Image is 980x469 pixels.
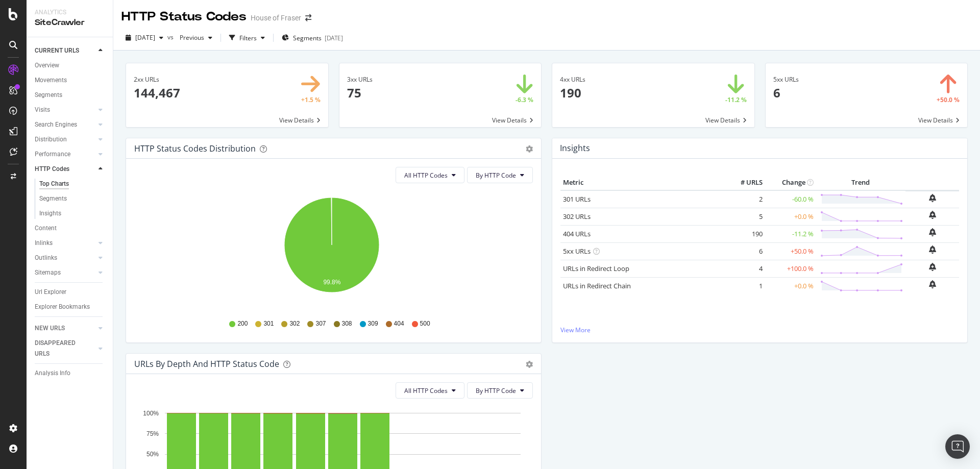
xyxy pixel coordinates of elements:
[35,17,105,29] div: SiteCrawler
[35,302,106,312] a: Explorer Bookmarks
[35,253,57,263] div: Outlinks
[35,119,95,130] a: Search Engines
[563,212,591,221] a: 302 URLs
[394,319,404,328] span: 404
[35,90,106,101] a: Segments
[929,228,936,236] div: bell-plus
[765,208,816,225] td: +0.0 %
[278,30,347,46] button: Segments[DATE]
[35,119,77,130] div: Search Engines
[467,167,533,183] button: By HTTP Code
[929,211,936,219] div: bell-plus
[39,193,67,204] div: Segments
[323,279,340,286] text: 99.8%
[404,171,448,180] span: All HTTP Codes
[35,149,70,160] div: Performance
[35,149,95,160] a: Performance
[35,323,65,334] div: NEW URLS
[560,326,959,334] a: View More
[35,60,106,71] a: Overview
[35,238,53,249] div: Inlinks
[560,175,724,190] th: Metric
[35,60,59,71] div: Overview
[342,319,352,328] span: 308
[134,143,256,154] div: HTTP Status Codes Distribution
[289,319,300,328] span: 302
[476,386,516,395] span: By HTTP Code
[325,34,343,42] div: [DATE]
[724,242,765,260] td: 6
[724,175,765,190] th: # URLS
[176,30,216,46] button: Previous
[35,368,70,379] div: Analysis Info
[765,277,816,294] td: +0.0 %
[239,34,257,42] div: Filters
[929,263,936,271] div: bell-plus
[39,179,69,189] div: Top Charts
[35,223,57,234] div: Content
[929,194,936,202] div: bell-plus
[39,208,61,219] div: Insights
[146,430,159,437] text: 75%
[39,193,106,204] a: Segments
[35,164,69,175] div: HTTP Codes
[251,13,301,23] div: House of Fraser
[39,179,106,189] a: Top Charts
[929,245,936,254] div: bell-plus
[563,281,631,290] a: URLs in Redirect Chain
[816,175,905,190] th: Trend
[765,175,816,190] th: Change
[35,223,106,234] a: Content
[39,208,106,219] a: Insights
[945,434,970,459] div: Open Intercom Messenger
[724,190,765,208] td: 2
[35,338,95,359] a: DISAPPEARED URLS
[396,167,464,183] button: All HTTP Codes
[404,386,448,395] span: All HTTP Codes
[35,323,95,334] a: NEW URLS
[121,8,247,26] div: HTTP Status Codes
[146,451,159,458] text: 50%
[724,260,765,277] td: 4
[35,287,106,298] a: Url Explorer
[315,319,326,328] span: 307
[724,277,765,294] td: 1
[35,134,95,145] a: Distribution
[35,253,95,263] a: Outlinks
[35,45,95,56] a: CURRENT URLS
[143,410,159,417] text: 100%
[765,225,816,242] td: -11.2 %
[35,238,95,249] a: Inlinks
[35,8,105,17] div: Analytics
[420,319,430,328] span: 500
[563,246,591,256] a: 5xx URLs
[134,359,279,369] div: URLs by Depth and HTTP Status Code
[35,75,67,86] div: Movements
[134,191,529,310] svg: A chart.
[35,105,95,115] a: Visits
[368,319,378,328] span: 309
[35,368,106,379] a: Analysis Info
[724,208,765,225] td: 5
[305,14,311,21] div: arrow-right-arrow-left
[35,302,90,312] div: Explorer Bookmarks
[35,267,95,278] a: Sitemaps
[35,90,62,101] div: Segments
[225,30,269,46] button: Filters
[563,264,629,273] a: URLs in Redirect Loop
[35,267,61,278] div: Sitemaps
[35,134,67,145] div: Distribution
[167,33,176,41] span: vs
[35,338,86,359] div: DISAPPEARED URLS
[765,260,816,277] td: +100.0 %
[35,164,95,175] a: HTTP Codes
[476,171,516,180] span: By HTTP Code
[563,194,591,204] a: 301 URLs
[35,75,106,86] a: Movements
[467,382,533,399] button: By HTTP Code
[293,34,322,42] span: Segments
[929,280,936,288] div: bell-plus
[121,30,167,46] button: [DATE]
[263,319,274,328] span: 301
